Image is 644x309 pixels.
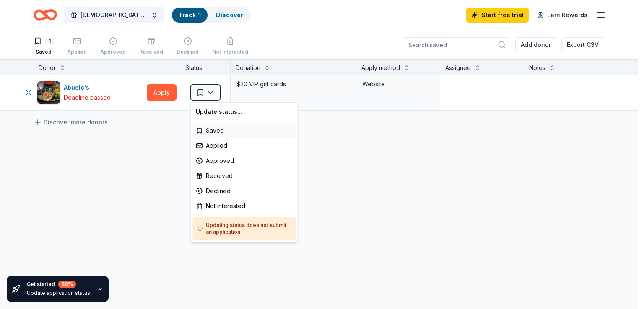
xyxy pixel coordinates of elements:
[197,222,291,235] h5: Updating status does not submit an application
[192,153,296,168] div: Approved
[192,104,296,119] div: Update status...
[192,138,296,153] div: Applied
[192,168,296,183] div: Received
[192,198,296,214] div: Not interested
[192,123,296,138] div: Saved
[192,183,296,198] div: Declined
